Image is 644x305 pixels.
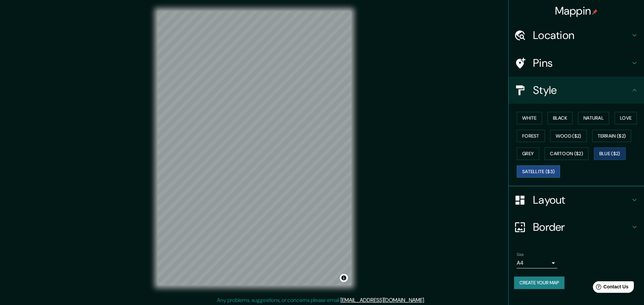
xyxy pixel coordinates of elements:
[517,252,524,258] label: Size
[584,279,637,298] iframe: Help widget launcher
[425,296,426,304] div: .
[509,49,644,77] div: Pins
[426,296,427,304] div: .
[517,112,542,124] button: White
[533,83,630,97] h4: Style
[517,130,545,142] button: Forest
[592,130,631,142] button: Terrain ($2)
[340,274,348,282] button: Toggle attribution
[340,297,424,304] a: [EMAIL_ADDRESS][DOMAIN_NAME]
[615,112,637,124] button: Love
[517,165,560,178] button: Satellite ($3)
[517,147,539,160] button: Grey
[555,4,598,18] h4: Mappin
[578,112,609,124] button: Natural
[550,130,587,142] button: Wood ($2)
[533,193,630,207] h4: Layout
[517,258,557,268] div: A4
[548,112,573,124] button: Black
[533,56,630,70] h4: Pins
[514,277,564,289] button: Create your map
[533,28,630,42] h4: Location
[509,22,644,49] div: Location
[533,220,630,234] h4: Border
[217,296,425,304] p: Any problems, suggestions, or concerns please email .
[509,186,644,213] div: Layout
[545,147,589,160] button: Cartoon ($2)
[509,77,644,104] div: Style
[594,147,626,160] button: Blue ($2)
[592,9,598,15] img: pin-icon.png
[509,213,644,241] div: Border
[157,11,351,285] canvas: Map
